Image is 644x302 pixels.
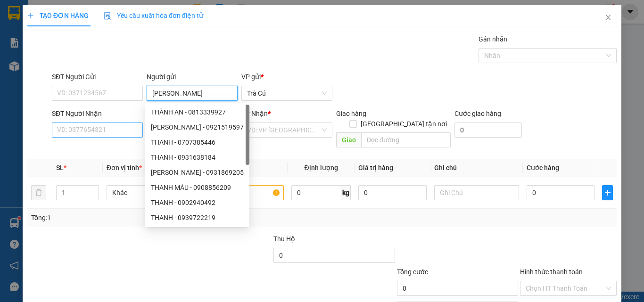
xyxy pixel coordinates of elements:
[602,185,613,200] button: plus
[336,132,361,147] span: Giao
[52,108,143,119] div: SĐT Người Nhận
[454,122,522,138] input: Cước giao hàng
[454,110,501,117] label: Cước giao hàng
[479,35,507,43] label: Gán nhãn
[147,72,238,82] div: Người gửi
[430,159,523,177] th: Ghi chú
[304,164,338,171] span: Định lượng
[151,107,244,117] div: THÀNH AN - 0813339927
[151,122,244,132] div: [PERSON_NAME] - 0921519597
[341,185,351,200] span: kg
[604,14,612,21] span: close
[145,135,249,150] div: THANH - 0707385446
[31,212,249,223] div: Tổng: 1
[56,164,64,171] span: SL
[31,185,46,200] button: delete
[112,186,186,200] span: Khác
[104,12,111,20] img: icon
[357,119,451,129] span: [GEOGRAPHIC_DATA] tận nơi
[527,164,559,171] span: Cước hàng
[336,110,366,117] span: Giao hàng
[358,185,426,200] input: 0
[104,12,203,19] span: Yêu cầu xuất hóa đơn điện tử
[151,212,244,223] div: THANH - 0939722219
[145,165,249,180] div: THANH NGUYEN - 0931869205
[27,12,34,19] span: plus
[434,185,519,200] input: Ghi Chú
[145,180,249,195] div: THANH MÀU - 0908856209
[241,110,268,117] span: VP Nhận
[603,189,612,196] span: plus
[151,197,244,208] div: THANH - 0902940492
[247,86,327,100] span: Trà Cú
[361,132,451,147] input: Dọc đường
[151,167,244,178] div: [PERSON_NAME] - 0931869205
[145,120,249,135] div: PHƯƠNG THANH - 0921519597
[52,72,143,82] div: SĐT Người Gửi
[27,12,89,19] span: TẠO ĐƠN HÀNG
[145,195,249,210] div: THANH - 0902940492
[273,235,295,243] span: Thu Hộ
[107,164,142,171] span: Đơn vị tính
[145,210,249,225] div: THANH - 0939722219
[145,105,249,120] div: THÀNH AN - 0813339927
[151,137,244,147] div: THANH - 0707385446
[145,150,249,165] div: THANH - 0931638184
[520,268,583,276] label: Hình thức thanh toán
[151,152,244,163] div: THANH - 0931638184
[358,164,393,171] span: Giá trị hàng
[151,182,244,193] div: THANH MÀU - 0908856209
[397,268,428,276] span: Tổng cước
[595,5,621,31] button: Close
[241,72,332,82] div: VP gửi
